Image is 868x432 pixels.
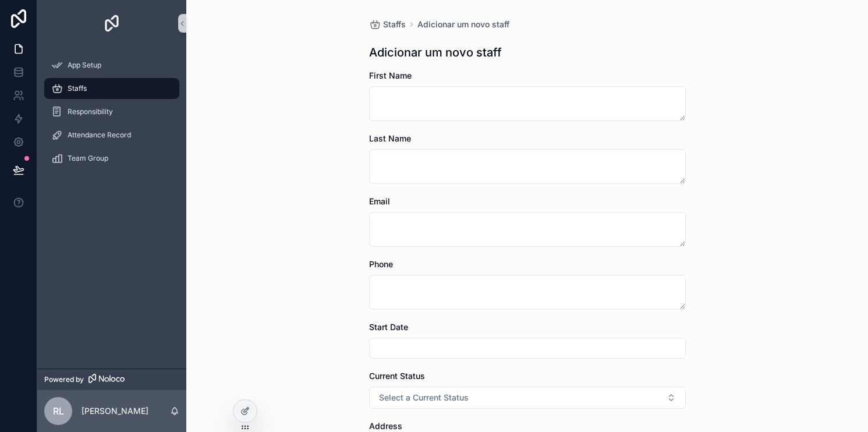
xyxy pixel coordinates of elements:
[82,405,148,417] p: [PERSON_NAME]
[68,84,87,93] span: Staffs
[102,14,121,33] img: App logo
[379,392,469,403] span: Select a Current Status
[369,421,402,431] span: Address
[53,404,64,418] span: RL
[68,130,131,140] span: Attendance Record
[369,19,406,30] a: Staffs
[369,371,425,381] span: Current Status
[417,19,509,30] a: Adicionar um novo staff
[68,107,113,116] span: Responsibility
[369,133,411,143] span: Last Name
[369,44,502,61] h1: Adicionar um novo staff
[68,154,108,163] span: Team Group
[44,78,179,99] a: Staffs
[37,47,186,184] div: scrollable content
[44,101,179,122] a: Responsibility
[44,375,84,384] span: Powered by
[369,322,408,332] span: Start Date
[44,148,179,169] a: Team Group
[68,61,101,70] span: App Setup
[369,387,686,409] button: Select Button
[369,70,412,80] span: First Name
[383,19,406,30] span: Staffs
[369,196,390,206] span: Email
[37,369,186,390] a: Powered by
[369,259,393,269] span: Phone
[44,55,179,76] a: App Setup
[44,125,179,146] a: Attendance Record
